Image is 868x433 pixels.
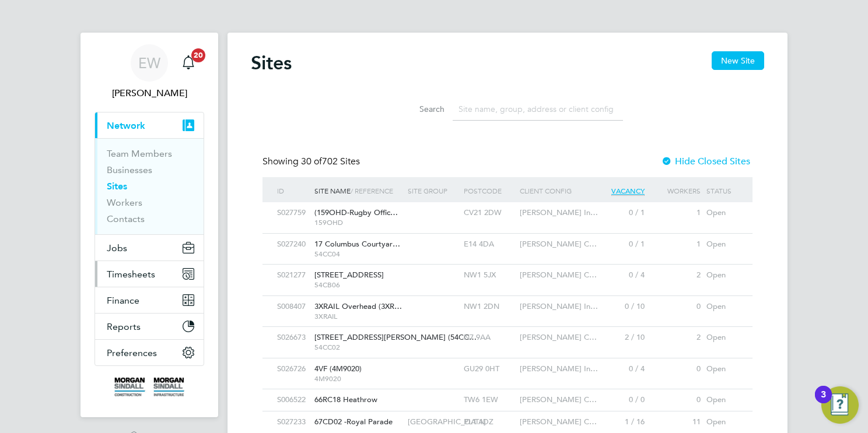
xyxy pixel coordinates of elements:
[107,213,145,224] a: Contacts
[94,378,204,396] a: Go to home page
[703,327,741,348] div: Open
[95,340,204,365] button: Preferences
[703,234,741,255] div: Open
[520,332,597,342] span: [PERSON_NAME] C…
[647,296,703,318] div: 0
[647,327,703,348] div: 2
[314,332,477,342] span: [STREET_ADDRESS][PERSON_NAME] (54CC…
[647,202,703,224] div: 1
[453,98,623,121] input: Site name, group, address or client config
[314,207,398,217] span: (159OHD-Rugby Offic…
[274,411,741,421] a: S02723367CD02 -Royal Parade [GEOGRAPHIC_DATA]PL1 1DZ[PERSON_NAME] C…1 / 1611Open
[262,156,362,168] div: Showing
[703,202,741,224] div: Open
[274,295,741,305] a: S0084073XRAIL Overhead (3XR… 3XRAILNW1 2DN[PERSON_NAME] In…0 / 100Open
[114,378,184,396] img: morgansindall-logo-retina.png
[461,177,517,204] div: Postcode
[520,395,597,404] span: [PERSON_NAME] C…
[107,295,139,306] span: Finance
[274,202,741,212] a: S027759(159OHD-Rugby Offic… 159OHDCV21 2DW[PERSON_NAME] In…0 / 11Open
[821,386,859,424] button: Open Resource Center, 3 new notifications
[274,177,311,204] div: ID
[107,321,141,332] span: Reports
[314,249,402,259] span: 54CC04
[107,181,127,192] a: Sites
[461,202,517,224] div: CV21 2DW
[314,312,402,321] span: 3XRAIL
[712,51,764,70] button: New Site
[703,389,741,411] div: Open
[647,411,703,433] div: 11
[274,202,311,224] div: S027759
[314,343,402,352] span: 54CC02
[647,265,703,286] div: 2
[461,265,517,286] div: NW1 5JX
[274,358,311,380] div: S026726
[405,177,461,204] div: Site Group
[591,265,647,286] div: 0 / 4
[191,48,205,62] span: 20
[314,239,400,249] span: 17 Columbus Courtyar…
[647,177,703,204] div: Workers
[520,239,597,249] span: [PERSON_NAME] C…
[274,411,311,433] div: S027233
[107,347,157,358] span: Preferences
[274,327,311,348] div: S026673
[95,261,204,287] button: Timesheets
[821,395,826,410] div: 3
[274,326,741,336] a: S026673[STREET_ADDRESS][PERSON_NAME] (54CC… 54CC02N7 9AA[PERSON_NAME] C…2 / 102Open
[311,177,405,204] div: Site Name
[301,156,360,167] span: 702 Sites
[461,411,517,433] div: PL1 1DZ
[107,197,142,208] a: Workers
[107,269,155,280] span: Timesheets
[95,112,204,138] button: Network
[520,207,598,217] span: [PERSON_NAME] In…
[301,156,322,167] span: 30 of
[274,296,311,318] div: S008407
[703,411,741,433] div: Open
[251,51,292,75] h2: Sites
[314,280,402,290] span: 54CB06
[661,156,750,167] label: Hide Closed Sites
[408,417,486,427] span: [GEOGRAPHIC_DATA]
[392,104,444,114] label: Search
[591,411,647,433] div: 1 / 16
[274,264,741,274] a: S021277[STREET_ADDRESS] 54CB06NW1 5JX[PERSON_NAME] C…0 / 42Open
[274,358,741,368] a: S0267264VF (4M9020) 4M9020GU29 0HT[PERSON_NAME] In…0 / 40Open
[94,44,204,100] a: EW[PERSON_NAME]
[520,270,597,280] span: [PERSON_NAME] C…
[314,270,384,280] span: [STREET_ADDRESS]
[461,234,517,255] div: E14 4DA
[703,177,741,204] div: Status
[591,234,647,255] div: 0 / 1
[107,242,127,254] span: Jobs
[351,186,393,195] span: / Reference
[314,395,377,404] span: 66RC18 Heathrow
[177,44,200,82] a: 20
[647,389,703,411] div: 0
[274,234,311,255] div: S027240
[461,296,517,318] div: NW1 2DN
[94,86,204,100] span: Emma Wells
[95,287,204,313] button: Finance
[95,138,204,234] div: Network
[591,296,647,318] div: 0 / 10
[274,233,741,243] a: S02724017 Columbus Courtyar… 54CC04E14 4DA[PERSON_NAME] C…0 / 11Open
[107,148,172,159] a: Team Members
[314,417,393,427] span: 67CD02 -Royal Parade
[95,235,204,260] button: Jobs
[647,358,703,380] div: 0
[314,374,402,383] span: 4M9020
[703,296,741,318] div: Open
[520,417,597,427] span: [PERSON_NAME] C…
[314,301,402,311] span: 3XRAIL Overhead (3XR…
[107,120,145,131] span: Network
[461,389,517,411] div: TW6 1EW
[461,358,517,380] div: GU29 0HT
[95,314,204,339] button: Reports
[138,55,160,71] span: EW
[591,327,647,348] div: 2 / 10
[274,389,741,399] a: S00652266RC18 Heathrow TW6 1EW[PERSON_NAME] C…0 / 00Open
[611,186,645,196] span: Vacancy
